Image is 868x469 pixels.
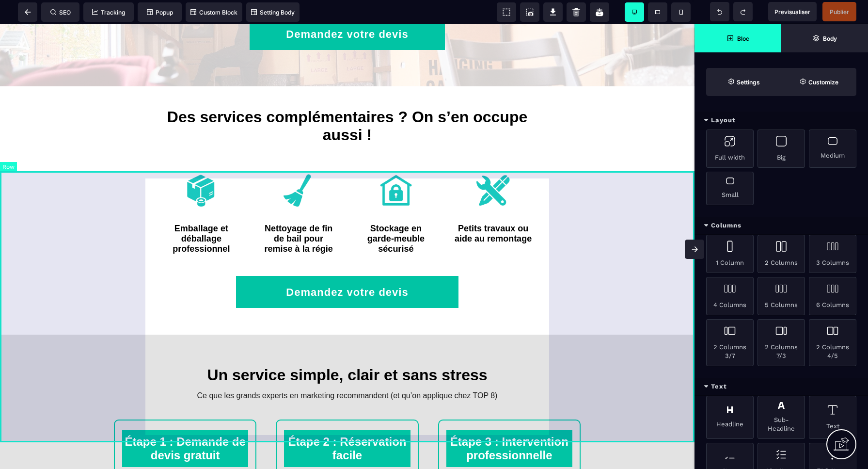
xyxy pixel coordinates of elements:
[809,235,856,273] div: 3 Columns
[706,235,754,273] div: 1 Column
[251,9,295,16] span: Setting Body
[92,9,125,16] span: Tracking
[809,319,856,366] div: 2 Columns 4/5
[122,406,248,443] h2: Étape 1 : Demande de devis gratuit
[706,172,754,205] div: Small
[706,319,754,366] div: 2 Columns 3/7
[758,235,805,273] div: 2 Columns
[694,378,868,396] div: Text
[472,144,515,188] img: e0a5d55e084a04465475ad49d9eebadc_4.png
[357,197,435,232] text: Stockage en garde-meuble sécurisé
[758,129,805,168] div: Big
[706,68,781,96] span: Settings
[97,365,598,378] text: Ce que les grands experts en marketing recommandent (et qu’on applique chez TOP 8)
[823,35,837,42] strong: Body
[781,68,856,96] span: Open Style Manager
[694,112,868,129] div: Layout
[520,2,539,22] span: Screenshot
[830,8,849,16] span: Publier
[706,277,754,315] div: 4 Columns
[809,396,856,439] div: Text
[497,2,516,22] span: View components
[774,8,810,16] span: Previsualiser
[454,197,532,222] text: Petits travaux ou aide au remontage
[50,9,71,16] span: SEO
[162,197,240,232] text: Emballage et déballage professionnel
[446,406,572,443] h2: Étape 3 : Intervention professionnelle
[694,24,781,52] span: Open Blocks
[737,79,760,86] strong: Settings
[374,144,418,188] img: e0a5d55e084a04465475ad49d9eebadc_5.png
[190,9,237,16] span: Custom Block
[260,197,338,232] text: Nettoyage de fin de bail pour remise à la régie
[706,396,754,439] div: Headline
[145,79,549,125] h1: Des services complémentaires ? On s’en occupe aussi !
[808,79,838,86] strong: Customize
[179,144,223,188] img: 7211b681e31d61e062c3e3b795bc10c1_2.png
[809,129,856,168] div: Medium
[781,24,868,52] span: Open Layer Manager
[277,144,320,188] img: e0a5d55e084a04465475ad49d9eebadc_3.png
[737,35,749,42] strong: Bloc
[236,252,458,284] button: Demandez votre devis
[147,9,173,16] span: Popup
[768,2,817,21] span: Preview
[284,406,410,443] h2: Étape 2 : Réservation facile
[809,277,856,315] div: 6 Columns
[694,217,868,235] div: Columns
[758,396,805,439] div: Sub-Headline
[758,319,805,366] div: 2 Columns 7/3
[97,337,598,365] h1: Un service simple, clair et sans stress
[758,277,805,315] div: 5 Columns
[706,129,754,168] div: Full width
